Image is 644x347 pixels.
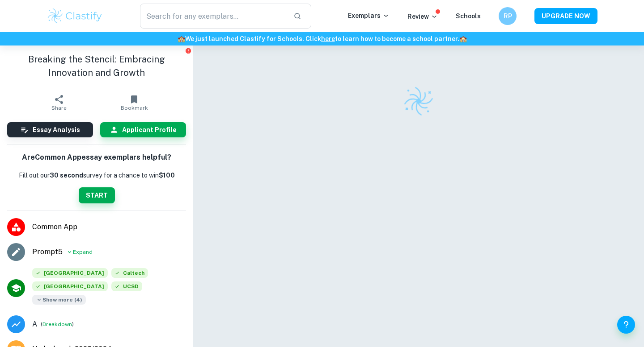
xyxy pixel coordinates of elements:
[185,47,191,54] button: Report issue
[32,268,108,281] div: Accepted: University of California, Berkeley
[2,34,642,44] h6: We just launched Clastify for Schools. Click to learn how to become a school partner.
[32,295,86,305] span: Show more ( 4 )
[100,122,186,137] button: Applicant Profile
[459,35,467,42] span: 🏫
[51,105,67,111] span: Share
[32,247,63,257] a: Prompt5
[32,281,108,295] div: Accepted: Princeton University
[499,7,517,25] button: RP
[121,105,148,111] span: Bookmark
[111,268,148,278] span: Caltech
[32,222,186,232] span: Common App
[32,247,63,257] span: Prompt 5
[159,172,175,179] strong: $100
[503,11,513,21] h6: RP
[111,281,142,295] div: Accepted: University of California, San Diego
[41,320,74,328] span: ( )
[456,12,481,20] a: Schools
[111,268,148,281] div: Accepted: California Institute of Technology
[19,170,175,180] p: Fill out our survey for a chance to win
[7,53,186,79] h1: Breaking the Stencil: Embracing Innovation and Growth
[178,35,185,42] span: 🏫
[407,12,438,21] p: Review
[321,35,335,42] a: here
[32,268,108,278] span: [GEOGRAPHIC_DATA]
[617,316,635,334] button: Help and Feedback
[140,4,286,29] input: Search for any exemplars...
[402,84,436,118] img: Clastify logo
[79,187,115,203] button: START
[66,247,93,257] button: Expand
[7,122,93,137] button: Essay Analysis
[42,320,72,328] button: Breakdown
[32,319,37,330] p: Grade
[111,281,142,291] span: UCSD
[22,152,171,163] h6: Are Common App essay exemplars helpful?
[348,11,390,21] p: Exemplars
[50,172,83,179] b: 30 second
[122,125,177,135] h6: Applicant Profile
[21,90,97,115] button: Share
[534,8,597,24] button: UPGRADE NOW
[73,248,93,256] span: Expand
[33,125,80,135] h6: Essay Analysis
[32,281,108,291] span: [GEOGRAPHIC_DATA]
[97,90,172,115] button: Bookmark
[47,7,103,25] img: Clastify logo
